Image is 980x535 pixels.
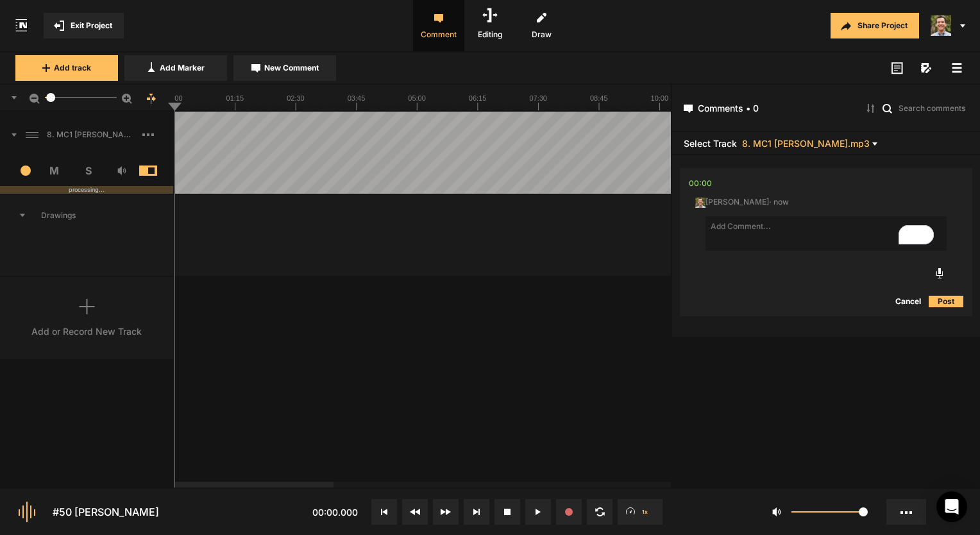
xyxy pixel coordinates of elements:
[53,504,159,520] div: #50 [PERSON_NAME]
[897,101,968,114] input: Search comments
[287,94,305,102] text: 02:30
[529,94,547,102] text: 07:30
[38,163,72,178] span: M
[672,132,980,155] header: Select Track
[831,13,919,38] button: Share Project
[469,94,487,102] text: 06:15
[618,499,663,525] button: 1x
[936,491,967,522] div: Open Intercom Messenger
[54,62,91,74] span: Add track
[233,55,336,81] button: New Comment
[672,85,980,132] header: Comments • 0
[160,62,205,74] span: Add Marker
[44,13,124,38] button: Exit Project
[931,15,951,36] img: 424769395311cb87e8bb3f69157a6d24
[348,94,366,102] text: 03:45
[226,94,244,102] text: 01:15
[31,325,142,338] div: Add or Record New Track
[689,177,712,190] div: 00:00
[15,55,118,81] button: Add track
[42,129,142,140] span: 8. MC1 [PERSON_NAME].mp3
[651,94,669,102] text: 10:00
[408,94,426,102] text: 05:00
[888,294,929,309] button: Cancel
[929,294,963,309] button: Post
[71,163,105,178] span: S
[742,139,870,148] span: 8. MC1 [PERSON_NAME].mp3
[264,62,319,74] span: New Comment
[124,55,227,81] button: Add Marker
[590,94,608,102] text: 08:45
[695,198,705,208] img: 424769395311cb87e8bb3f69157a6d24
[312,507,358,518] span: 00:00.000
[71,20,112,31] span: Exit Project
[705,216,947,251] textarea: To enrich screen reader interactions, please activate Accessibility in Grammarly extension settings
[695,196,789,208] span: [PERSON_NAME] · now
